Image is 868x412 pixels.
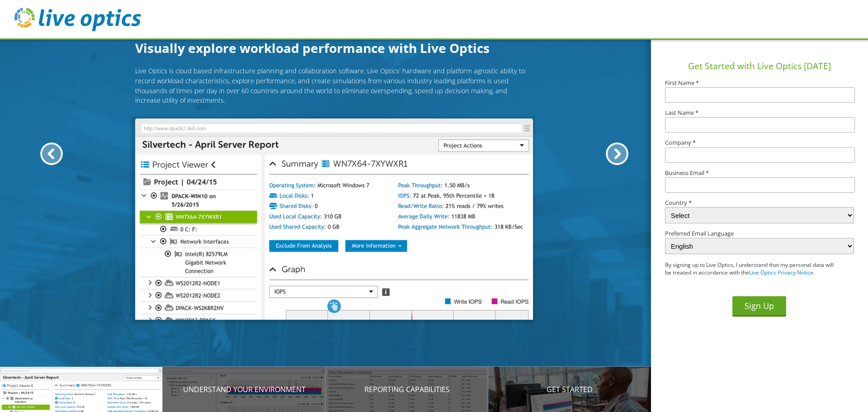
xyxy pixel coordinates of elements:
[163,384,325,395] p: Understand your environment
[135,66,533,105] p: Live Optics is cloud based infrastructure planning and collaboration software. Live Optics' hardw...
[14,8,141,31] img: live_optics_svg.svg
[488,384,651,395] p: Get Started
[665,231,854,237] label: Preferred Email Language
[665,200,854,206] label: Country *
[665,261,835,277] p: By signing up to Live Optics, I understand that my personal data will be treated in accordance wi...
[665,170,854,176] label: Business Email *
[665,80,854,86] label: First Name *
[665,140,854,146] label: Company *
[655,60,864,73] h1: Get Started with Live Optics [DATE]
[665,110,854,116] label: Last Name *
[325,384,488,395] p: Reporting Capabilities
[749,269,813,276] a: Live Optics Privacy Notice
[732,296,786,317] button: Sign Up
[135,38,533,57] h1: Visually explore workload performance with Live Optics
[135,118,533,320] img: Introducing Live Optics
